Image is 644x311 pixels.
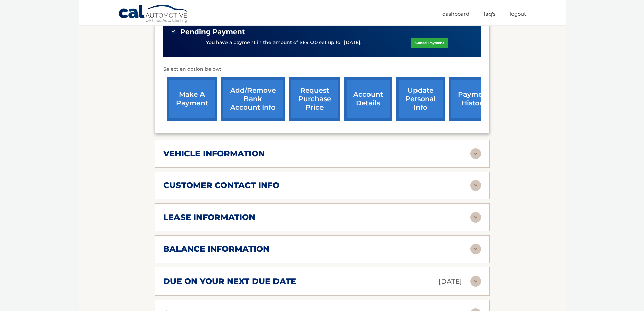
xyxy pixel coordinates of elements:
[344,77,392,121] a: account details
[163,244,269,254] h2: balance information
[484,8,495,19] a: FAQ's
[442,8,469,19] a: Dashboard
[221,77,285,121] a: Add/Remove bank account info
[470,244,481,254] img: accordion-rest.svg
[163,276,296,286] h2: due on your next due date
[118,4,189,24] a: Cal Automotive
[449,77,499,121] a: payment history
[289,77,340,121] a: request purchase price
[411,38,448,48] a: Cancel Payment
[167,77,217,121] a: make a payment
[163,180,279,191] h2: customer contact info
[438,275,462,287] p: [DATE]
[470,276,481,287] img: accordion-rest.svg
[470,148,481,159] img: accordion-rest.svg
[163,212,255,222] h2: lease information
[180,28,245,36] span: Pending Payment
[171,29,176,34] img: check-green.svg
[396,77,445,121] a: update personal info
[206,39,361,46] p: You have a payment in the amount of $697.30 set up for [DATE].
[163,149,265,159] h2: vehicle information
[163,65,481,73] p: Select an option below:
[510,8,526,19] a: Logout
[470,180,481,191] img: accordion-rest.svg
[470,212,481,223] img: accordion-rest.svg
